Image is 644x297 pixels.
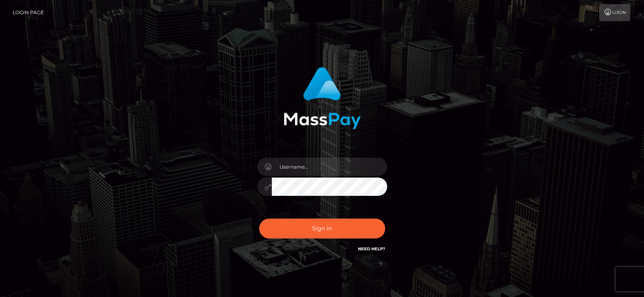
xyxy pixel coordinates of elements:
a: Login Page [13,4,44,21]
input: Username... [272,158,387,176]
a: Need Help? [358,246,385,251]
a: Login [599,4,630,21]
img: MassPay Login [284,67,361,129]
button: Sign in [259,219,385,238]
